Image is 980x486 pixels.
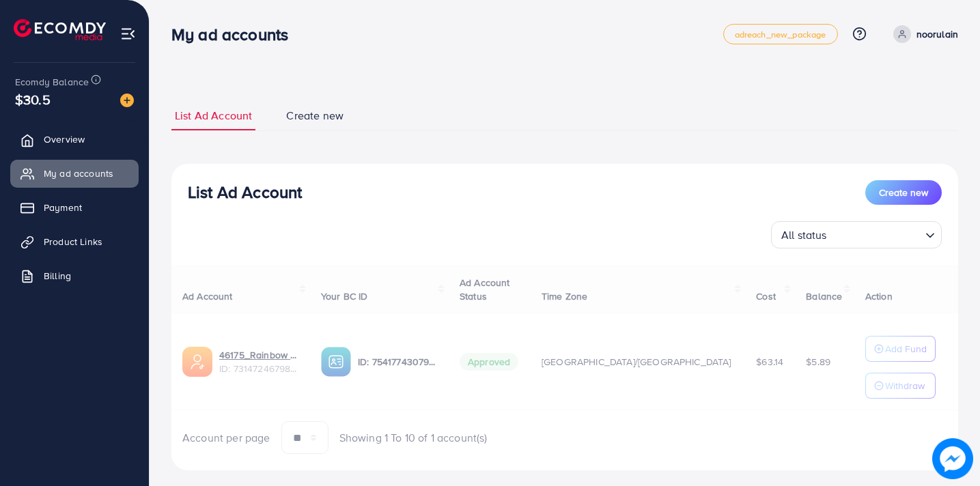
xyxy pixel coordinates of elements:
[879,186,928,199] span: Create new
[15,75,89,89] span: Ecomdy Balance
[735,30,826,39] span: adreach_new_package
[171,25,299,44] h3: My ad accounts
[44,201,82,214] span: Payment
[916,26,958,42] p: noorulain
[44,132,85,146] span: Overview
[771,221,942,248] div: Search for option
[44,235,102,248] span: Product Links
[44,167,113,180] span: My ad accounts
[188,182,302,202] h3: List Ad Account
[120,94,134,107] img: image
[10,262,139,289] a: Billing
[10,194,139,221] a: Payment
[779,225,830,245] span: All status
[932,438,973,479] img: image
[723,24,838,44] a: adreach_new_package
[888,25,958,43] a: noorulain
[14,19,106,40] img: logo
[831,223,920,245] input: Search for option
[120,26,136,42] img: menu
[865,180,942,205] button: Create new
[10,160,139,187] a: My ad accounts
[286,108,344,124] span: Create new
[175,108,252,124] span: List Ad Account
[15,89,51,109] span: $30.5
[10,126,139,153] a: Overview
[44,269,71,283] span: Billing
[10,228,139,255] a: Product Links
